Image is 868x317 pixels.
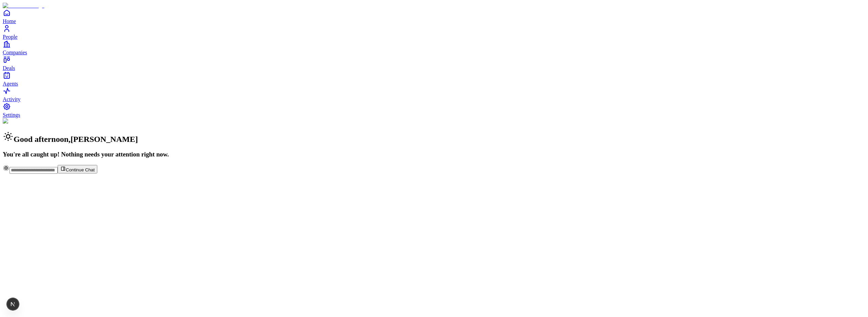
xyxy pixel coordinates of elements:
img: Item Brain Logo [3,3,44,9]
a: People [3,24,865,40]
span: Agents [3,81,18,87]
h3: You're all caught up! Nothing needs your attention right now. [3,151,865,158]
span: Activity [3,96,20,102]
span: People [3,34,18,40]
div: Continue Chat [3,165,865,174]
a: Agents [3,71,865,87]
h2: Good afternoon , [PERSON_NAME] [3,131,865,144]
img: Background [3,118,35,124]
a: Deals [3,56,865,71]
a: Companies [3,40,865,55]
span: Home [3,18,16,24]
a: Activity [3,87,865,102]
button: Continue Chat [58,165,97,173]
span: Deals [3,65,15,71]
span: Settings [3,112,20,118]
a: Settings [3,102,865,118]
span: Companies [3,50,27,55]
span: Continue Chat [66,167,95,172]
a: Home [3,9,865,24]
